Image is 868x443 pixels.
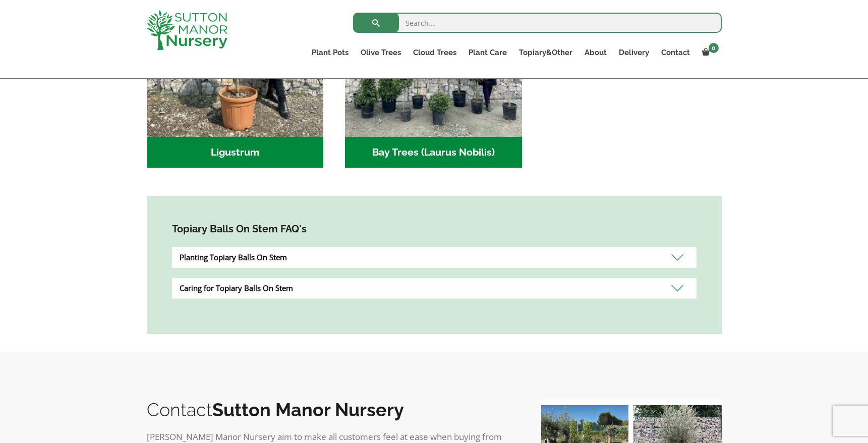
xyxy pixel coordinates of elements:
b: Sutton Manor Nursery [212,399,404,420]
div: Caring for Topiary Balls On Stem [172,278,697,299]
input: Search... [353,13,722,33]
h2: Bay Trees (Laurus Nobilis) [345,137,522,168]
a: About [578,45,613,60]
a: 0 [696,45,722,60]
a: Delivery [613,45,655,60]
h4: Topiary Balls On Stem FAQ's [172,221,697,237]
div: Planting Topiary Balls On Stem [172,247,697,268]
a: Cloud Trees [407,45,462,60]
a: Plant Pots [306,45,355,60]
img: logo [147,10,227,50]
h2: Contact [147,399,520,420]
a: Contact [655,45,696,60]
span: 0 [709,43,719,53]
a: Topiary&Other [513,45,578,60]
a: Plant Care [462,45,513,60]
h2: Ligustrum [147,137,324,168]
a: Olive Trees [355,45,407,60]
